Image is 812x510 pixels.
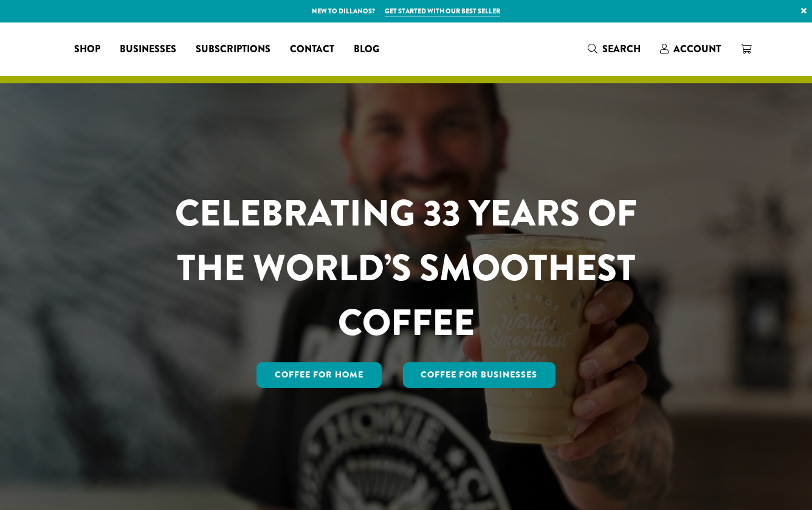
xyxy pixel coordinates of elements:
a: Coffee For Businesses [403,362,556,388]
span: Blog [354,42,379,57]
span: Contact [290,42,334,57]
a: Shop [64,40,110,59]
span: Account [673,42,721,56]
span: Shop [74,42,100,57]
a: Get started with our best seller [385,6,500,16]
h1: CELEBRATING 33 YEARS OF THE WORLD’S SMOOTHEST COFFEE [139,186,673,350]
a: Search [578,39,650,59]
span: Businesses [120,42,176,57]
span: Search [602,42,641,56]
a: Coffee for Home [256,362,382,388]
span: Subscriptions [196,42,270,57]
